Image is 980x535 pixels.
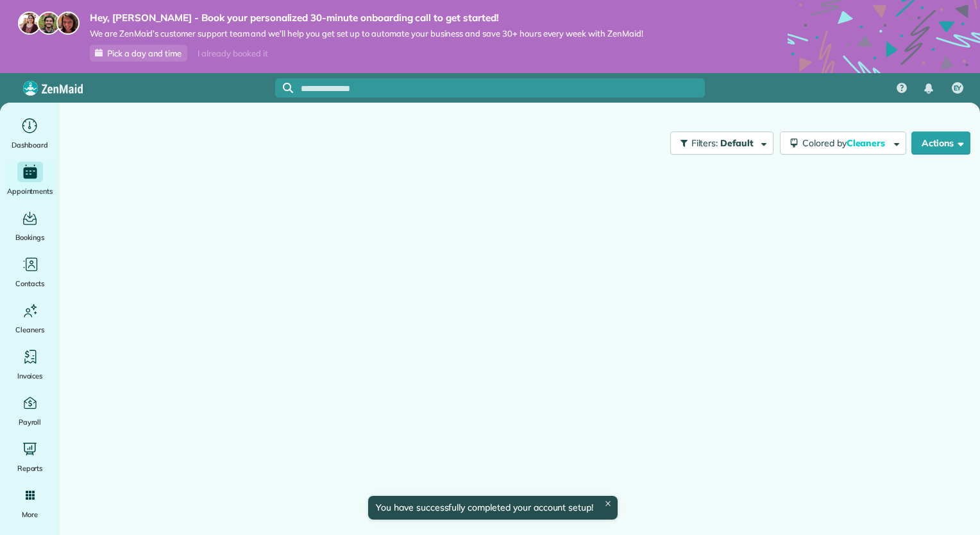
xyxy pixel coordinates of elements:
[90,12,643,24] strong: Hey, [PERSON_NAME] - Book your personalized 30-minute onboarding call to get started!
[22,508,38,521] span: More
[780,132,906,155] button: Colored byCleaners
[847,137,888,149] span: Cleaners
[5,300,55,336] a: Cleaners
[37,12,60,35] img: jorge-587dff0eeaa6aab1f244e6dc62b8924c3b6ad411094392a53c71c6c4a576187d.jpg
[15,231,45,244] span: Bookings
[283,83,293,93] svg: Focus search
[17,369,43,382] span: Invoices
[915,74,942,103] div: Notifications
[720,137,754,149] span: Default
[7,185,53,198] span: Appointments
[5,439,55,475] a: Reports
[691,137,718,149] span: Filters:
[15,277,44,290] span: Contacts
[802,137,890,149] span: Colored by
[56,12,80,35] img: michelle-19f622bdf1676172e81f8f8fba1fb50e276960ebfe0243fe18214015130c80e4.jpg
[670,132,773,155] button: Filters: Default
[5,393,55,429] a: Payroll
[107,48,182,58] span: Pick a day and time
[664,132,773,155] a: Filters: Default
[15,323,44,336] span: Cleaners
[90,45,187,62] a: Pick a day and time
[19,416,42,429] span: Payroll
[5,162,55,198] a: Appointments
[911,132,970,155] button: Actions
[90,28,643,39] span: We are ZenMaid’s customer support team and we’ll help you get set up to automate your business an...
[5,346,55,382] a: Invoices
[5,115,55,151] a: Dashboard
[5,254,55,290] a: Contacts
[12,139,48,151] span: Dashboard
[18,12,41,35] img: maria-72a9807cf96188c08ef61303f053569d2e2a8a1cde33d635c8a3ac13582a053d.jpg
[5,208,55,244] a: Bookings
[275,83,293,93] button: Focus search
[886,73,980,103] nav: Main
[954,83,962,94] span: EY
[17,462,43,475] span: Reports
[368,496,618,520] div: You have successfully completed your account setup!
[190,46,275,62] div: I already booked it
